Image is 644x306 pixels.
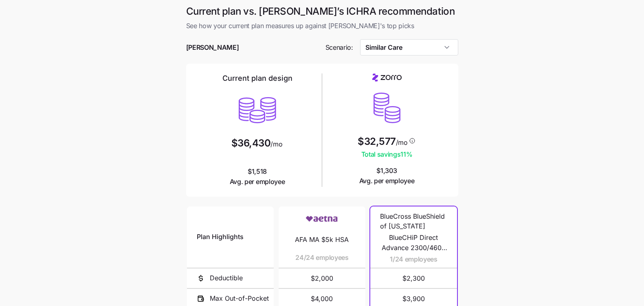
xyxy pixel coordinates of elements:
[295,235,349,245] span: AFA MA $5k HSA
[390,254,437,264] span: 1/24 employees
[359,166,415,186] span: $1,303
[222,73,292,83] h2: Current plan design
[380,233,447,253] span: BlueCHiP Direct Advance 2300/4600 WOPD
[295,253,348,263] span: 24/24 employees
[186,42,239,53] span: [PERSON_NAME]
[306,211,338,227] img: Carrier
[231,138,271,148] span: $36,430
[230,177,285,187] span: Avg. per employee
[325,42,353,53] span: Scenario:
[380,211,447,232] span: BlueCross BlueShield of [US_STATE]
[197,232,244,242] span: Plan Highlights
[230,166,285,187] span: $1,518
[186,21,458,31] span: See how your current plan measures up against [PERSON_NAME]'s top picks
[186,5,458,18] h1: Current plan vs. [PERSON_NAME]’s ICHRA recommendation
[210,273,243,283] span: Deductible
[358,149,416,160] span: Total savings 11 %
[396,139,408,146] span: /mo
[358,137,396,146] span: $32,577
[359,176,415,186] span: Avg. per employee
[270,141,282,147] span: /mo
[288,268,356,288] span: $2,000
[380,268,447,288] span: $2,300
[210,293,269,304] span: Max Out-of-Pocket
